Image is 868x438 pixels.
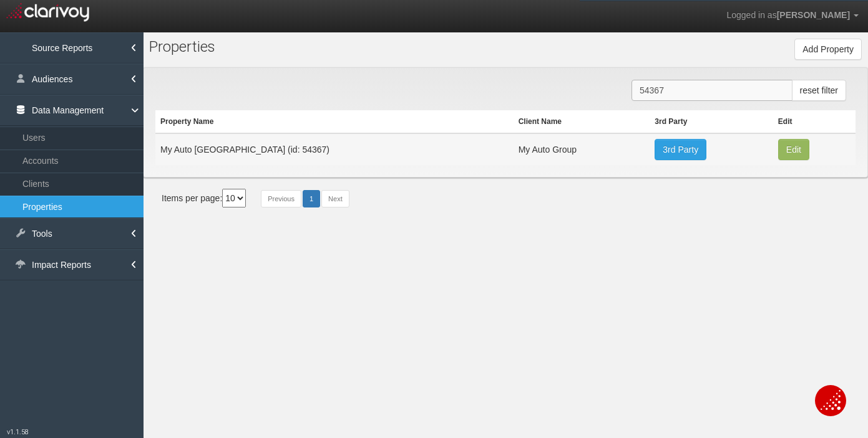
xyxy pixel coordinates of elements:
span: Logged in as [726,10,776,20]
button: Edit [778,139,809,160]
a: Next [321,190,349,207]
a: 1 [303,190,320,207]
input: Search Properties [631,80,792,101]
td: My Auto Group [514,133,650,165]
th: Edit [773,110,856,133]
a: 3rd Party [655,139,706,160]
a: Previous [261,190,301,207]
button: Add Property [794,39,862,60]
div: Items per page: [162,189,246,207]
th: 3rd Party [650,110,773,133]
td: My Auto [GEOGRAPHIC_DATA] (id: 54367) [155,133,514,165]
a: Logged in as[PERSON_NAME] [717,1,868,31]
th: Property Name [155,110,514,133]
h1: Pr perties [149,39,363,55]
span: [PERSON_NAME] [777,10,850,20]
th: Client Name [514,110,650,133]
span: o [163,38,171,55]
button: reset filter [792,80,846,101]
